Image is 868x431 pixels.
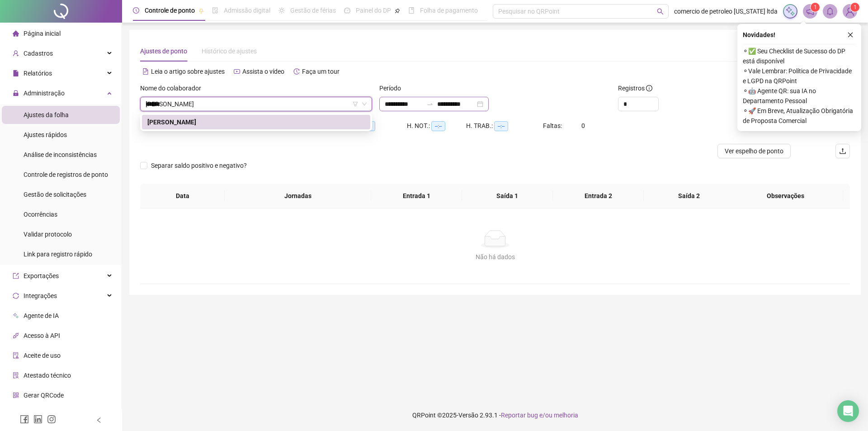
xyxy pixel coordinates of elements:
span: Histórico de ajustes [202,47,257,55]
span: close [847,32,854,38]
div: HE 1: [231,121,289,131]
span: export [13,273,19,279]
span: Ajustes da folha [24,111,69,118]
sup: 1 [811,3,820,12]
span: Registros [618,83,652,93]
span: Folha de pagamento [420,7,478,14]
span: JOAQUIM MARCOS DE OLIVEIRA ALVES [146,97,367,111]
span: Link para registro rápido [24,251,92,258]
span: Agente de IA [24,312,59,319]
img: 73580 [843,5,857,18]
span: --:-- [244,121,258,131]
span: Análise de inconsistências [24,151,97,158]
span: ⚬ Vale Lembrar: Política de Privacidade e LGPD na QRPoint [743,66,856,86]
label: Nome do colaborador [140,83,207,93]
span: --:-- [302,121,316,131]
span: Faltas: [543,122,563,129]
span: linkedin [33,415,42,424]
sup: Atualize o seu contato no menu Meus Dados [850,3,859,12]
span: Administração [24,90,65,97]
th: Jornadas [225,184,371,208]
span: 1 [854,4,857,10]
th: Saída 1 [462,184,553,208]
span: Acesso à API [24,332,60,339]
span: instagram [47,415,56,424]
span: sun [278,7,285,14]
div: Não há dados [151,252,839,262]
span: 1 [814,4,817,10]
span: --:-- [361,121,375,131]
span: Leia o artigo sobre ajustes [151,68,225,75]
footer: QRPoint © 2025 - 2.93.1 - [122,399,868,431]
th: Saída 2 [644,184,735,208]
span: --:-- [494,121,508,131]
span: pushpin [198,8,204,14]
span: Controle de ponto [145,7,195,14]
button: Ver espelho de ponto [717,144,791,158]
span: Gerar QRCode [24,392,64,399]
span: lock [13,90,19,96]
span: qrcode [13,392,19,398]
div: HE 2: [289,121,348,131]
span: Integrações [24,292,57,299]
span: to [426,100,434,108]
span: youtube [234,68,240,75]
span: Novidades ! [743,30,775,40]
span: file [13,70,19,76]
span: Assista o vídeo [242,68,284,75]
img: sparkle-icon.fc2bf0ac1784a2077858766a79e2daf3.svg [785,6,795,16]
span: api [13,332,19,339]
span: sync [13,293,19,299]
span: history [293,68,300,75]
span: audit [13,352,19,359]
span: book [408,7,415,14]
div: Open Intercom Messenger [837,400,859,422]
th: Entrada 1 [371,184,462,208]
span: ⚬ 🚀 Em Breve, Atualização Obrigatória de Proposta Comercial [743,106,856,126]
span: Ocorrências [24,211,57,218]
span: user-add [13,50,19,57]
th: Data [140,184,225,208]
span: Página inicial [24,30,61,37]
span: Ajustes rápidos [24,131,67,138]
div: H. TRAB.: [466,121,543,131]
span: left [96,417,102,423]
span: ⚬ ✅ Seu Checklist de Sucesso do DP está disponível [743,46,856,66]
span: file-done [212,7,218,14]
div: HE 3: [348,121,407,131]
span: search [657,8,664,15]
span: Relatórios [24,70,52,77]
span: Exportações [24,272,59,279]
span: Observações [735,191,836,201]
span: Admissão digital [224,7,270,14]
span: facebook [20,415,29,424]
span: Cadastros [24,50,53,57]
span: file-text [142,68,149,75]
span: swap-right [426,100,434,108]
span: down [362,101,367,107]
span: home [13,30,19,37]
span: notification [806,7,814,15]
span: info-circle [646,85,652,91]
span: Faça um tour [302,68,340,75]
span: filter [353,101,358,107]
th: Entrada 2 [553,184,644,208]
div: H. NOT.: [407,121,466,131]
span: Gestão de férias [290,7,336,14]
span: ⚬ 🤖 Agente QR: sua IA no Departamento Pessoal [743,86,856,106]
span: Versão [458,412,478,419]
span: --:-- [173,121,187,131]
span: upload [839,147,846,155]
span: Painel do DP [356,7,391,14]
span: Gestão de solicitações [24,191,86,198]
span: dashboard [344,7,350,14]
span: bell [826,7,834,15]
th: Observações [728,184,843,208]
span: solution [13,372,19,379]
span: pushpin [395,8,400,14]
span: Atestado técnico [24,372,71,379]
span: Aceite de uso [24,352,61,359]
span: clock-circle [133,7,139,14]
span: 0 [581,122,585,129]
span: comercio de petroleo [US_STATE] ltda [674,6,778,16]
